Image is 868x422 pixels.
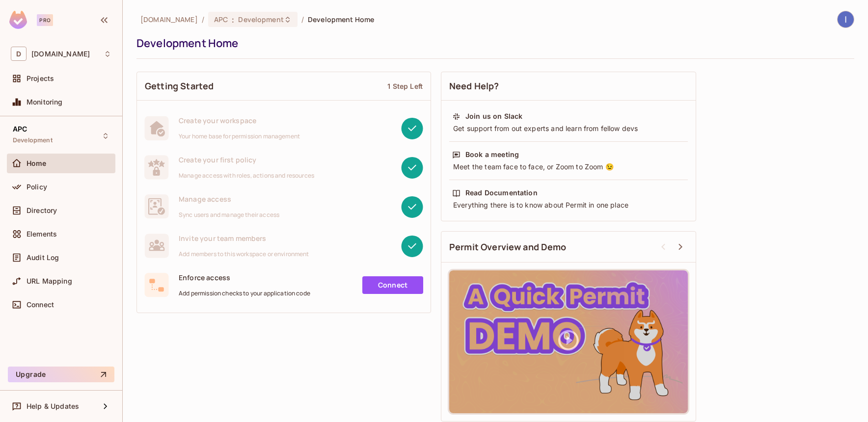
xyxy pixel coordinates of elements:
span: Connect [27,301,54,309]
span: Need Help? [449,80,499,92]
div: Join us on Slack [465,111,522,121]
span: Help & Updates [27,402,79,410]
span: Development [13,136,53,144]
span: Development Home [308,15,374,24]
div: Development Home [136,36,849,51]
span: APC [13,125,27,133]
span: Enforce access [179,273,310,282]
li: / [202,15,204,24]
span: Sync users and manage their access [179,211,279,219]
span: Create your workspace [179,116,300,125]
span: Development [238,15,283,24]
span: Create your first policy [179,155,314,164]
span: D [11,47,27,61]
span: Projects [27,75,54,82]
span: Your home base for permission management [179,132,300,140]
span: Policy [27,183,47,191]
span: Workspace: deacero.com [31,50,90,58]
span: Directory [27,207,57,214]
div: Book a meeting [465,150,519,159]
span: the active workspace [140,15,198,24]
div: Meet the team face to face, or Zoom to Zoom 😉 [452,162,685,172]
li: / [301,15,304,24]
span: URL Mapping [27,277,72,285]
a: Connect [362,276,423,294]
div: Pro [37,14,53,26]
span: Invite your team members [179,234,309,243]
span: Audit Log [27,254,59,262]
span: : [231,16,235,24]
span: APC [214,15,228,24]
span: Getting Started [145,80,214,92]
span: Add members to this workspace or environment [179,250,309,258]
span: Add permission checks to your application code [179,290,310,297]
img: IVAN JEANCARLO TIRADO MORALES [838,11,854,27]
div: Read Documentation [465,188,538,198]
div: Get support from out experts and learn from fellow devs [452,124,685,133]
span: Manage access [179,194,279,204]
img: SReyMgAAAABJRU5ErkJggg== [9,11,27,29]
span: Home [27,159,47,167]
span: Monitoring [27,98,63,106]
button: Upgrade [8,367,114,382]
span: Permit Overview and Demo [449,241,567,253]
span: Elements [27,230,57,238]
div: 1 Step Left [387,81,423,91]
div: Everything there is to know about Permit in one place [452,200,685,210]
span: Manage access with roles, actions and resources [179,172,314,180]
